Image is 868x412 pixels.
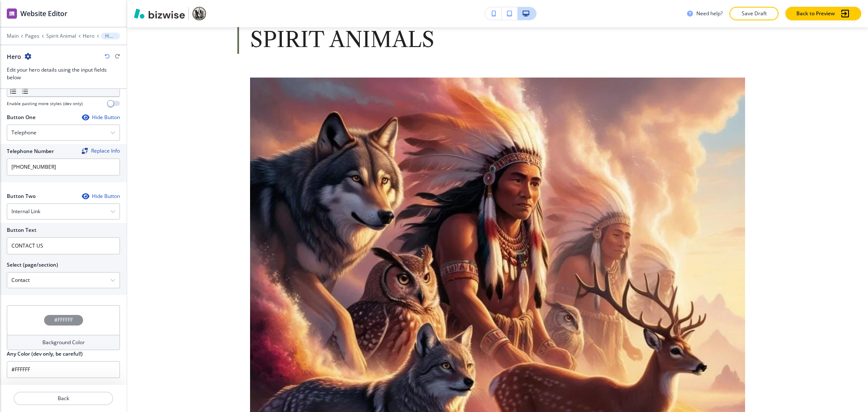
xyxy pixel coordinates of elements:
[7,52,21,61] h2: Hero
[696,10,723,17] h3: Need help?
[105,33,116,39] p: Hero
[7,66,120,81] h3: Edit your hero details using the input fields below
[82,148,120,154] button: ReplaceReplace Info
[7,100,83,107] h4: Enable pasting more styles (dev only)
[7,192,36,200] h2: Button Two
[82,193,120,200] button: Hide Button
[192,7,206,20] img: Your Logo
[785,7,861,20] button: Back to Preview
[82,114,120,121] button: Hide Button
[83,33,95,39] button: Hero
[729,7,779,20] button: Save Draft
[134,8,185,19] img: Bizwise Logo
[25,33,39,39] button: Pages
[7,8,17,19] img: editor icon
[7,273,110,287] input: Manual Input
[796,10,835,17] p: Back to Preview
[11,129,36,136] h4: Telephone
[101,33,120,39] button: Hero
[82,148,88,154] img: Replace
[54,316,73,324] h4: #FFFFFF
[7,148,54,155] h2: Telephone Number
[82,148,120,155] span: Find and replace this information across Bizwise
[20,8,67,19] h2: Website Editor
[7,350,83,358] h2: Any Color (dev only, be careful!)
[46,33,76,39] button: Spirit Animal
[14,392,113,405] button: Back
[14,395,112,402] p: Back
[250,25,745,54] h3: Spirit Animals
[7,159,120,175] input: Ex. 561-222-1111
[7,226,36,234] h2: Button Text
[42,339,85,346] h4: Background Color
[11,208,40,215] h4: Internal Link
[740,10,768,17] p: Save Draft
[7,261,58,269] h2: Select (page/section)
[7,33,19,39] button: Main
[7,114,36,121] h2: Button One
[82,148,120,154] div: Replace Info
[7,305,120,350] button: #FFFFFFBackground Color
